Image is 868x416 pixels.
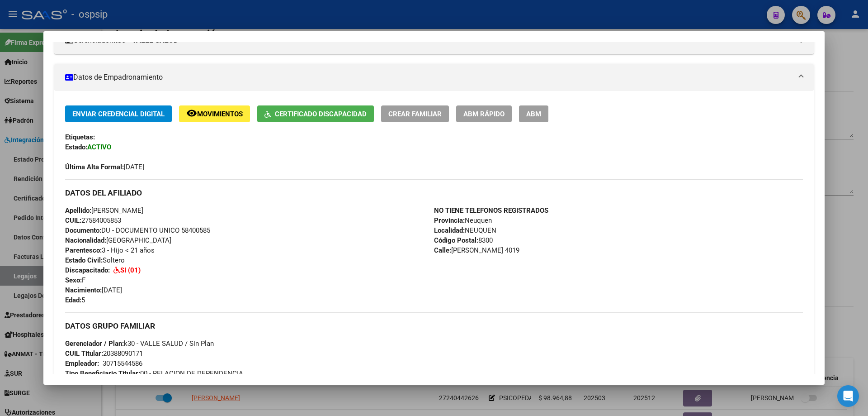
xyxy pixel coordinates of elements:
[837,385,859,407] div: Open Intercom Messenger
[65,276,85,284] span: F
[65,339,124,348] strong: Gerenciador / Plan:
[434,236,493,244] span: 8300
[434,236,478,244] strong: Código Postal:
[434,216,465,225] strong: Provincia:
[65,236,171,244] span: [GEOGRAPHIC_DATA]
[463,110,505,118] span: ABM Rápido
[65,359,99,368] strong: Empleador:
[434,206,548,215] strong: NO TIENE TELEFONOS REGISTRADOS
[54,64,814,91] mat-expansion-panel-header: Datos de Empadronamiento
[388,110,442,118] span: Crear Familiar
[103,359,142,368] div: 30715544586
[381,105,449,122] button: Crear Familiar
[65,226,101,234] strong: Documento:
[65,286,122,294] span: [DATE]
[65,163,124,171] strong: Última Alta Formal:
[65,236,106,244] strong: Nacionalidad:
[65,339,214,348] span: k30 - VALLE SALUD / Sin Plan
[179,105,250,122] button: Movimientos
[65,349,103,358] strong: CUIL Titular:
[65,206,143,215] span: [PERSON_NAME]
[65,256,125,264] span: Soltero
[65,133,95,141] strong: Etiquetas:
[275,110,367,118] span: Certificado Discapacidad
[65,256,103,264] strong: Estado Civil:
[186,108,197,119] mat-icon: remove_red_eye
[456,105,512,122] button: ABM Rápido
[65,216,81,225] strong: CUIL:
[434,246,451,254] strong: Calle:
[434,246,519,254] span: [PERSON_NAME] 4019
[65,266,110,274] strong: Discapacitado:
[65,321,803,331] h3: DATOS GRUPO FAMILIAR
[519,105,548,122] button: ABM
[434,226,496,234] span: NEUQUEN
[65,143,87,151] strong: Estado:
[65,226,210,234] span: DU - DOCUMENTO UNICO 58400585
[65,369,140,378] strong: Tipo Beneficiario Titular:
[65,216,121,225] span: 27584005853
[197,110,243,118] span: Movimientos
[65,188,803,198] h3: DATOS DEL AFILIADO
[87,143,111,151] strong: ACTIVO
[65,206,91,215] strong: Apellido:
[434,226,465,234] strong: Localidad:
[65,246,102,254] strong: Parentesco:
[120,266,141,274] strong: SI (01)
[65,276,82,284] strong: Sexo:
[65,296,81,304] strong: Edad:
[65,369,243,378] span: 00 - RELACION DE DEPENDENCIA
[526,110,541,118] span: ABM
[65,72,792,83] mat-panel-title: Datos de Empadronamiento
[65,246,155,254] span: 3 - Hijo < 21 años
[65,163,144,171] span: [DATE]
[65,349,143,358] span: 20388090171
[65,296,85,304] span: 5
[434,216,492,225] span: Neuquen
[65,105,172,122] button: Enviar Credencial Digital
[257,105,374,122] button: Certificado Discapacidad
[72,110,165,118] span: Enviar Credencial Digital
[65,286,102,294] strong: Nacimiento:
